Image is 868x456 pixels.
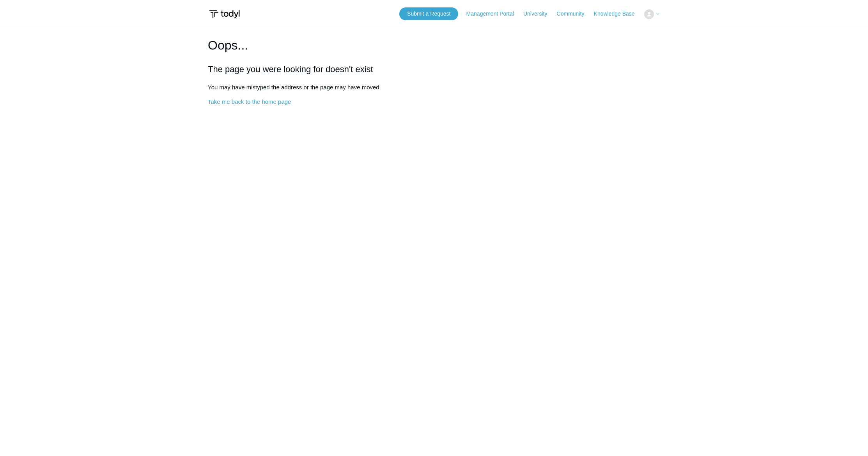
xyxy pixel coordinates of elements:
p: You may have mistyped the address or the page may have moved [208,83,660,92]
a: Management Portal [466,10,522,18]
h2: The page you were looking for doesn't exist [208,63,660,76]
h1: Oops... [208,36,660,55]
a: Submit a Request [399,7,458,20]
a: Community [557,10,592,18]
a: University [523,10,555,18]
a: Knowledge Base [594,10,643,18]
img: Todyl Support Center Help Center home page [208,7,241,21]
a: Take me back to the home page [208,98,291,105]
